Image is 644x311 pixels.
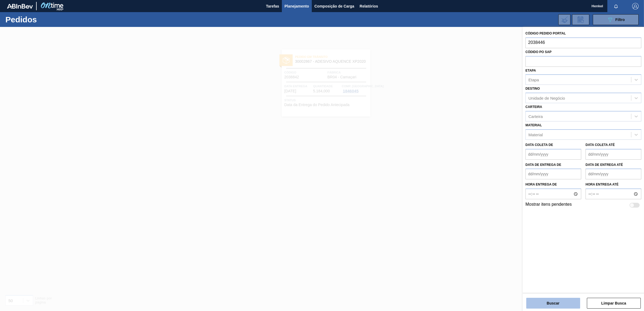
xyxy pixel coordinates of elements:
[525,163,561,167] label: Data de Entrega de
[5,16,89,23] h1: Pedidos
[586,163,623,167] label: Data de Entrega até
[607,2,625,10] button: Notificações
[7,4,33,9] img: TNhmsLtSVTkK8tSr43FrP2fwEKptu5GPRR3wAAAABJRU5ErkJggg==
[525,143,553,147] label: Data coleta de
[525,202,572,208] label: Mostrar itens pendentes
[586,169,641,179] input: dd/mm/yyyy
[525,169,581,179] input: dd/mm/yyyy
[525,50,552,54] label: Códido PO SAP
[586,143,615,147] label: Data coleta até
[266,3,279,9] span: Tarefas
[593,14,639,25] button: Filtro
[525,87,540,90] label: Destino
[572,14,589,25] div: Solicitação de Revisão de Pedidos
[314,3,354,9] span: Composição de Carga
[528,114,543,118] div: Carteira
[525,32,566,35] label: Código Pedido Portal
[525,105,542,109] label: Carteira
[586,149,641,160] input: dd/mm/yyyy
[615,18,625,22] span: Filtro
[525,181,581,188] label: Hora entrega de
[558,14,570,25] div: Importar Negociações dos Pedidos
[528,132,543,137] div: Material
[360,3,378,9] span: Relatórios
[586,181,641,188] label: Hora entrega até
[525,69,536,72] label: Etapa
[285,3,309,9] span: Planejamento
[528,96,565,100] div: Unidade de Negócio
[528,78,539,82] div: Etapa
[632,3,639,9] img: Logout
[525,149,581,160] input: dd/mm/yyyy
[525,123,542,127] label: Material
